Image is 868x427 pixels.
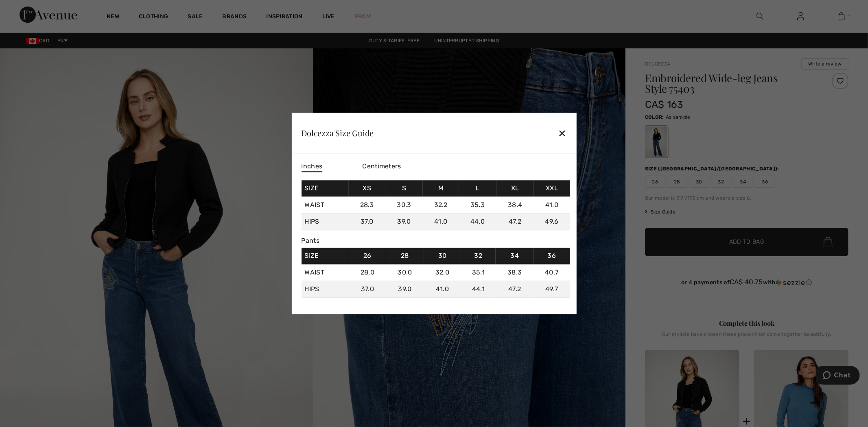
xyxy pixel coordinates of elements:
[349,248,386,265] td: 26
[302,248,349,265] td: Size
[302,161,323,172] span: Inches
[423,197,459,213] td: 32.2
[534,213,570,230] td: 49.6
[349,213,385,230] td: 37.0
[461,264,496,281] td: 35.1
[496,213,534,230] td: 47.2
[423,180,459,197] td: M
[302,237,570,244] div: Pants
[302,180,349,197] td: Size
[18,6,35,13] span: Chat
[496,180,534,197] td: XL
[424,281,461,298] td: 41.0
[461,281,496,298] td: 44.1
[302,129,374,137] div: Dolcezza Size Guide
[385,197,423,213] td: 30.3
[363,162,401,170] span: Centimeters
[349,281,386,298] td: 37.0
[533,264,570,281] td: 40.7
[385,180,423,197] td: S
[349,180,385,197] td: XS
[533,248,570,265] td: 36
[423,213,459,230] td: 41.0
[459,180,496,197] td: L
[533,281,570,298] td: 49.7
[534,197,570,213] td: 41.0
[302,197,349,213] td: Waist
[385,213,423,230] td: 39.0
[302,281,349,298] td: Hips
[386,264,424,281] td: 30.0
[496,281,533,298] td: 47.2
[424,264,461,281] td: 32.0
[459,197,496,213] td: 35.3
[386,281,424,298] td: 39.0
[461,248,496,265] td: 32
[459,213,496,230] td: 44.0
[424,248,461,265] td: 30
[302,213,349,230] td: Hips
[496,248,533,265] td: 34
[534,180,570,197] td: XXL
[349,197,385,213] td: 28.3
[558,124,566,142] div: ✕
[349,264,386,281] td: 28.0
[302,264,349,281] td: Waist
[386,248,424,265] td: 28
[496,264,533,281] td: 38.3
[496,197,534,213] td: 38.4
